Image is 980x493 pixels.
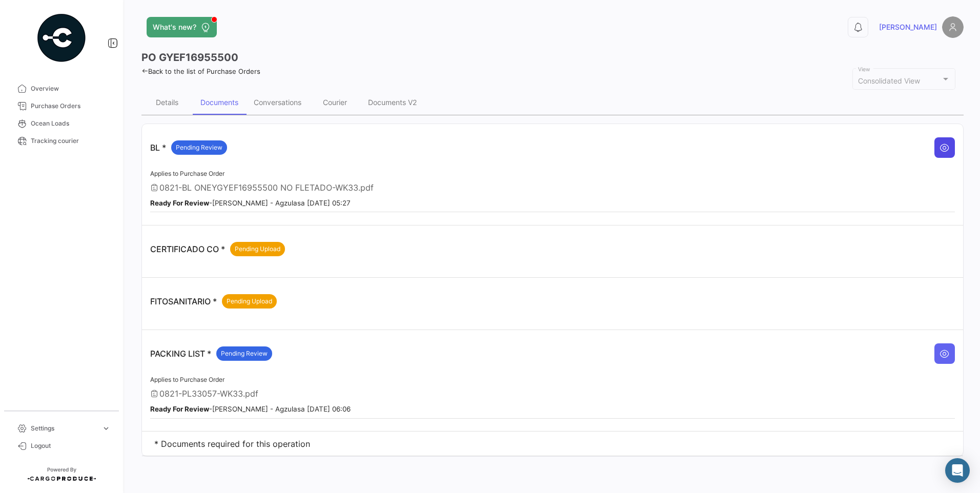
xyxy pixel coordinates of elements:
[31,84,111,93] span: Overview
[942,16,964,38] img: placeholder-user.png
[150,405,351,413] small: - [PERSON_NAME] - Agzulasa [DATE] 06:06
[254,98,301,107] div: Conversations
[31,441,111,450] span: Logout
[323,98,347,107] div: Courier
[8,132,115,150] a: Tracking courier
[235,244,280,254] span: Pending Upload
[221,349,268,358] span: Pending Review
[227,297,272,306] span: Pending Upload
[150,405,209,413] b: Ready For Review
[150,170,224,177] span: Applies to Purchase Order
[31,119,111,128] span: Ocean Loads
[31,136,111,146] span: Tracking courier
[8,80,115,97] a: Overview
[368,98,417,107] div: Documents V2
[945,458,970,483] div: Abrir Intercom Messenger
[858,76,920,85] mat-select-trigger: Consolidated View
[150,346,272,361] p: PACKING LIST *
[159,388,258,399] span: 0821-PL33057-WK33.pdf
[141,67,260,75] a: Back to the list of Purchase Orders
[150,242,285,256] p: CERTIFICADO CO *
[879,22,937,32] span: [PERSON_NAME]
[153,22,196,32] span: What's new?
[200,98,238,107] div: Documents
[31,424,97,433] span: Settings
[150,199,351,207] small: - [PERSON_NAME] - Agzulasa [DATE] 05:27
[176,143,222,152] span: Pending Review
[8,115,115,132] a: Ocean Loads
[150,199,209,207] b: Ready For Review
[159,182,374,193] span: 0821-BL ONEYGYEF16955500 NO FLETADO-WK33.pdf
[141,50,238,65] h3: PO GYEF16955500
[147,17,217,37] button: What's new?
[31,101,111,111] span: Purchase Orders
[8,97,115,115] a: Purchase Orders
[142,432,963,456] td: * Documents required for this operation
[150,294,277,309] p: FITOSANITARIO *
[36,12,87,64] img: powered-by.png
[101,424,111,433] span: expand_more
[150,376,224,383] span: Applies to Purchase Order
[156,98,178,107] div: Details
